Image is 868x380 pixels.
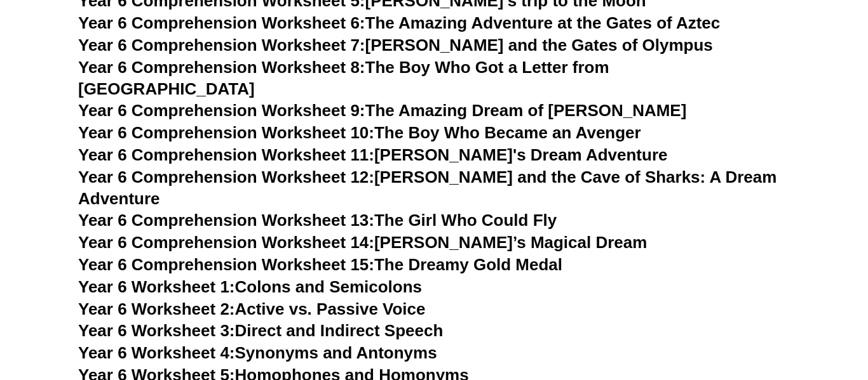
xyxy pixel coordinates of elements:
[78,13,365,32] span: Year 6 Comprehension Worksheet 6:
[78,123,641,142] a: Year 6 Comprehension Worksheet 10:The Boy Who Became an Avenger
[78,277,235,296] span: Year 6 Worksheet 1:
[78,145,667,164] a: Year 6 Comprehension Worksheet 11:[PERSON_NAME]'s Dream Adventure
[78,299,235,318] span: Year 6 Worksheet 2:
[78,13,720,32] a: Year 6 Comprehension Worksheet 6:The Amazing Adventure at the Gates of Aztec
[78,233,647,252] a: Year 6 Comprehension Worksheet 14:[PERSON_NAME]’s Magical Dream
[78,101,686,120] a: Year 6 Comprehension Worksheet 9:The Amazing Dream of [PERSON_NAME]
[78,277,422,296] a: Year 6 Worksheet 1:Colons and Semicolons
[78,58,609,98] a: Year 6 Comprehension Worksheet 8:The Boy Who Got a Letter from [GEOGRAPHIC_DATA]
[78,211,557,230] a: Year 6 Comprehension Worksheet 13:The Girl Who Could Fly
[78,299,425,318] a: Year 6 Worksheet 2:Active vs. Passive Voice
[78,255,374,274] span: Year 6 Comprehension Worksheet 15:
[78,233,374,252] span: Year 6 Comprehension Worksheet 14:
[78,321,235,340] span: Year 6 Worksheet 3:
[78,343,437,362] a: Year 6 Worksheet 4:Synonyms and Antonyms
[78,101,365,120] span: Year 6 Comprehension Worksheet 9:
[78,167,374,187] span: Year 6 Comprehension Worksheet 12:
[78,211,374,230] span: Year 6 Comprehension Worksheet 13:
[657,237,868,380] iframe: Chat Widget
[78,36,713,55] a: Year 6 Comprehension Worksheet 7:[PERSON_NAME] and the Gates of Olympus
[78,36,365,55] span: Year 6 Comprehension Worksheet 7:
[78,167,776,208] a: Year 6 Comprehension Worksheet 12:[PERSON_NAME] and the Cave of Sharks: A Dream Adventure
[78,321,443,340] a: Year 6 Worksheet 3:Direct and Indirect Speech
[78,123,374,142] span: Year 6 Comprehension Worksheet 10:
[78,255,562,274] a: Year 6 Comprehension Worksheet 15:The Dreamy Gold Medal
[78,343,235,362] span: Year 6 Worksheet 4:
[78,145,374,164] span: Year 6 Comprehension Worksheet 11:
[78,58,365,77] span: Year 6 Comprehension Worksheet 8:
